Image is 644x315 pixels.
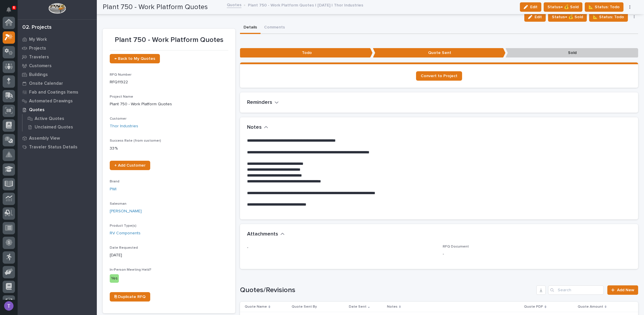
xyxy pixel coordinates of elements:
[18,134,97,143] a: Assembly View
[23,123,97,131] a: Unclaimed Quotes
[23,114,97,123] a: Active Quotes
[240,22,261,34] button: Details
[18,79,97,88] a: Onsite Calendar
[247,124,262,131] h2: Notes
[110,246,138,250] span: Date Requested
[18,52,97,61] a: Travelers
[18,70,97,79] a: Buildings
[548,12,587,22] button: Status→ 💰 Sold
[29,145,77,150] p: Traveler Status Details
[227,1,241,8] a: Quotes
[247,231,278,238] h2: Attachments
[29,72,48,77] p: Buildings
[3,300,15,312] button: users-avatar
[35,125,73,130] p: Unclaimed Quotes
[292,304,317,310] p: Quote Sent By
[110,224,136,228] span: Product Type(s)
[110,186,116,192] a: PWI
[18,105,97,114] a: Quotes
[593,13,624,21] span: 📐 Status: Todo
[18,88,97,96] a: Fab and Coatings Items
[552,13,583,21] span: Status→ 💰 Sold
[349,304,366,310] p: Date Sent
[240,48,373,58] p: Todo
[110,180,119,183] span: Brand
[114,295,146,299] span: ⎘ Duplicate RFQ
[416,71,462,81] a: Convert to Project
[110,145,228,152] p: 33 %
[110,123,138,129] a: Thor Industries
[110,202,126,206] span: Salesman
[7,7,15,16] div: Notifications6
[443,245,469,248] span: RFQ Document
[548,285,604,295] input: Search
[248,1,363,8] p: Plant 750 - Work Platform Quotes | [DATE] | Thor Industries
[29,107,45,113] p: Quotes
[18,61,97,70] a: Customers
[110,268,151,272] span: In-Person Meeting Held?
[247,231,285,238] button: Attachments
[524,12,546,22] button: Edit
[247,124,268,131] button: Notes
[110,79,228,85] p: RFQ11922
[110,230,141,236] a: RV Components
[29,99,73,104] p: Automated Drawings
[29,63,52,69] p: Customers
[524,304,543,310] p: Quote PDF
[29,90,78,95] p: Fab and Coatings Items
[110,161,150,170] a: + Add Customer
[29,37,47,42] p: My Work
[387,304,398,310] p: Notes
[247,245,435,251] p: -
[110,139,161,143] span: Success Rate (from customer)
[589,12,628,22] button: 📐 Status: Todo
[29,136,60,141] p: Assembly View
[110,101,228,107] p: Plant 750 - Work Platform Quotes
[110,36,228,44] p: Plant 750 - Work Platform Quotes
[247,99,279,106] button: Reminders
[29,46,46,51] p: Projects
[110,274,119,283] div: Yes
[29,55,49,60] p: Travelers
[373,48,506,58] p: Quote Sent
[18,96,97,105] a: Automated Drawings
[114,163,146,167] span: + Add Customer
[110,73,131,77] span: RFQ Number
[3,4,15,16] button: Notifications
[617,288,634,292] span: Add New
[247,99,272,106] h2: Reminders
[114,57,155,61] span: ← Back to My Quotes
[110,54,160,63] a: ← Back to My Quotes
[18,143,97,151] a: Traveler Status Details
[18,44,97,52] a: Projects
[29,81,63,86] p: Onsite Calendar
[261,22,288,34] button: Comments
[22,24,52,31] div: 02. Projects
[443,251,631,257] p: -
[506,48,638,58] p: Sold
[35,116,64,121] p: Active Quotes
[110,95,133,99] span: Project Name
[421,74,457,78] span: Convert to Project
[535,14,542,20] span: Edit
[110,292,150,302] a: ⎘ Duplicate RFQ
[110,252,228,258] p: [DATE]
[110,117,126,121] span: Customer
[18,35,97,44] a: My Work
[13,6,15,10] p: 6
[578,304,603,310] p: Quote Amount
[110,208,142,214] a: [PERSON_NAME]
[607,285,638,295] a: Add New
[48,3,66,14] img: Workspace Logo
[245,304,267,310] p: Quote Name
[240,286,534,294] h1: Quotes/Revisions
